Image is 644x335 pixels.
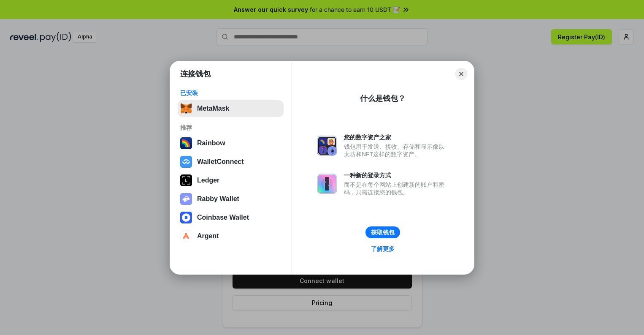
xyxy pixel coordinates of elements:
button: WalletConnect [178,153,284,170]
img: svg+xml,%3Csvg%20xmlns%3D%22http%3A%2F%2Fwww.w3.org%2F2000%2Fsvg%22%20width%3D%2228%22%20height%3... [180,174,192,186]
h1: 连接钱包 [180,69,211,79]
button: Ledger [178,172,284,189]
div: 了解更多 [371,245,395,253]
div: MetaMask [197,105,229,112]
div: Ledger [197,177,219,184]
button: Coinbase Wallet [178,209,284,226]
div: WalletConnect [197,158,244,166]
button: Rainbow [178,135,284,152]
div: Argent [197,232,219,240]
div: 钱包用于发送、接收、存储和显示像以太坊和NFT这样的数字资产。 [344,143,449,158]
div: Rainbow [197,139,225,147]
button: MetaMask [178,100,284,117]
img: svg+xml,%3Csvg%20xmlns%3D%22http%3A%2F%2Fwww.w3.org%2F2000%2Fsvg%22%20fill%3D%22none%22%20viewBox... [180,193,192,205]
div: 推荐 [180,124,281,131]
img: svg+xml,%3Csvg%20xmlns%3D%22http%3A%2F%2Fwww.w3.org%2F2000%2Fsvg%22%20fill%3D%22none%22%20viewBox... [317,136,337,156]
img: svg+xml,%3Csvg%20xmlns%3D%22http%3A%2F%2Fwww.w3.org%2F2000%2Fsvg%22%20fill%3D%22none%22%20viewBox... [317,174,337,194]
button: 获取钱包 [365,226,400,238]
img: svg+xml,%3Csvg%20fill%3D%22none%22%20height%3D%2233%22%20viewBox%3D%220%200%2035%2033%22%20width%... [180,103,192,114]
div: 您的数字资产之家 [344,133,449,141]
div: 一种新的登录方式 [344,172,449,179]
div: 而不是在每个网站上创建新的账户和密码，只需连接您的钱包。 [344,181,449,196]
img: svg+xml,%3Csvg%20width%3D%2228%22%20height%3D%2228%22%20viewBox%3D%220%200%2028%2028%22%20fill%3D... [180,230,192,242]
button: Argent [178,228,284,245]
div: Coinbase Wallet [197,214,249,221]
a: 了解更多 [366,243,400,254]
img: svg+xml,%3Csvg%20width%3D%2228%22%20height%3D%2228%22%20viewBox%3D%220%200%2028%2028%22%20fill%3D... [180,212,192,223]
div: 已安装 [180,89,281,97]
div: 获取钱包 [371,229,395,236]
button: Rabby Wallet [178,191,284,207]
div: 什么是钱包？ [360,93,406,103]
img: svg+xml,%3Csvg%20width%3D%22120%22%20height%3D%22120%22%20viewBox%3D%220%200%20120%20120%22%20fil... [180,137,192,149]
button: Close [455,68,467,80]
img: svg+xml,%3Csvg%20width%3D%2228%22%20height%3D%2228%22%20viewBox%3D%220%200%2028%2028%22%20fill%3D... [180,156,192,168]
div: Rabby Wallet [197,195,239,203]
